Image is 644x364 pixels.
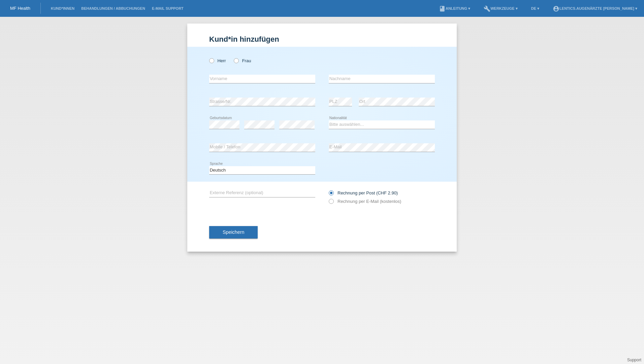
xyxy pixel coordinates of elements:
[484,5,490,12] i: build
[149,6,187,10] a: E-Mail Support
[209,226,258,239] button: Speichern
[10,6,30,11] a: MF Health
[549,6,641,10] a: account_circleLentics.Augenärzte [PERSON_NAME] ▾
[329,199,333,207] input: Rechnung per E-Mail (kostenlos)
[439,5,446,12] i: book
[480,6,521,10] a: buildWerkzeuge ▾
[234,58,251,63] label: Frau
[329,190,398,195] label: Rechnung per Post (CHF 2.90)
[223,229,244,235] span: Speichern
[78,6,149,10] a: Behandlungen / Abbuchungen
[209,58,214,63] input: Herr
[329,199,401,204] label: Rechnung per E-Mail (kostenlos)
[329,190,333,199] input: Rechnung per Post (CHF 2.90)
[47,6,78,10] a: Kund*innen
[436,6,474,10] a: bookAnleitung ▾
[209,35,435,43] h1: Kund*in hinzufügen
[553,5,559,12] i: account_circle
[627,358,641,362] a: Support
[528,6,543,10] a: DE ▾
[234,58,238,63] input: Frau
[209,58,226,63] label: Herr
